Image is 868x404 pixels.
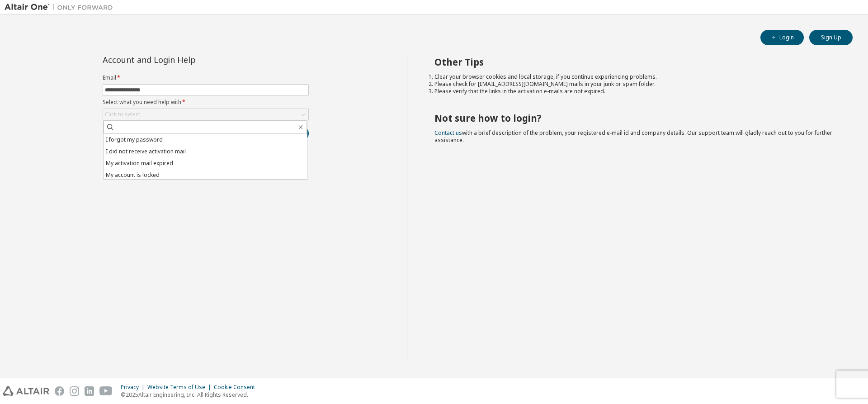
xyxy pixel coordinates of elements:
img: instagram.svg [70,386,79,396]
label: Email [103,74,309,81]
button: Login [760,30,804,45]
img: youtube.svg [99,386,113,396]
li: Please verify that the links in the activation e-mails are not expired. [434,88,837,95]
p: © 2025 Altair Engineering, Inc. All Rights Reserved. [121,391,260,399]
img: altair_logo.svg [3,386,49,396]
div: Cookie Consent [214,384,260,391]
div: Website Terms of Use [147,384,214,391]
img: Altair One [5,3,118,12]
button: Sign Up [809,30,853,45]
a: Contact us [434,129,462,137]
h2: Not sure how to login? [434,112,837,124]
label: Select what you need help with [103,99,309,106]
img: linkedin.svg [85,386,94,396]
li: I forgot my password [104,134,307,146]
li: Clear your browser cookies and local storage, if you continue experiencing problems. [434,73,837,81]
span: with a brief description of the problem, your registered e-mail id and company details. Our suppo... [434,129,832,144]
h2: Other Tips [434,56,837,68]
div: Click to select [103,109,308,120]
div: Privacy [121,384,147,391]
img: facebook.svg [55,386,64,396]
div: Click to select [105,111,140,118]
li: Please check for [EMAIL_ADDRESS][DOMAIN_NAME] mails in your junk or spam folder. [434,81,837,88]
div: Account and Login Help [103,56,268,63]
